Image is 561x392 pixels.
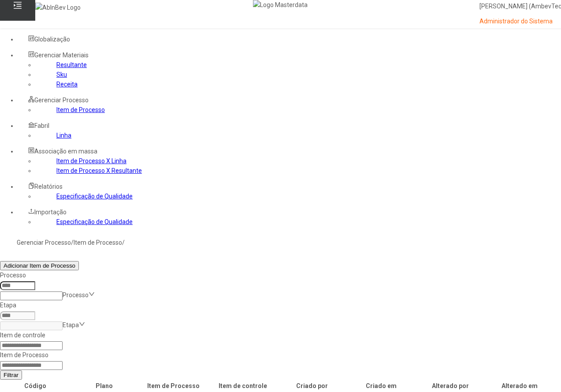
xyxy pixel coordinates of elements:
[35,3,81,12] img: AbInBev Logo
[74,239,122,246] a: Item de Processo
[56,71,67,78] a: Sku
[122,239,125,246] nz-breadcrumb-separator: /
[34,52,89,59] span: Gerenciar Materiais
[71,239,74,246] nz-breadcrumb-separator: /
[56,157,126,164] a: Item de Processo X Linha
[34,148,97,155] span: Associação em massa
[278,381,346,391] th: Criado por
[63,291,89,299] nz-select-placeholder: Processo
[56,132,71,139] a: Linha
[4,262,75,269] span: Adicionar Item de Processo
[34,97,89,104] span: Gerenciar Processo
[34,183,63,190] span: Relatórios
[17,239,71,246] a: Gerenciar Processo
[347,381,415,391] th: Criado em
[34,36,70,43] span: Globalização
[70,381,138,391] th: Plano
[34,122,49,129] span: Fabril
[4,372,19,378] span: Filtrar
[56,106,105,113] a: Item de Processo
[208,381,277,391] th: Item de controle
[485,381,554,391] th: Alterado em
[1,381,69,391] th: Código
[56,61,87,68] a: Resultante
[56,167,142,174] a: Item de Processo X Resultante
[34,209,67,216] span: Importação
[63,321,79,329] nz-select-placeholder: Etapa
[56,193,133,200] a: Especificação de Qualidade
[139,381,208,391] th: Item de Processo
[416,381,484,391] th: Alterado por
[56,218,133,225] a: Especificação de Qualidade
[56,81,78,88] a: Receita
